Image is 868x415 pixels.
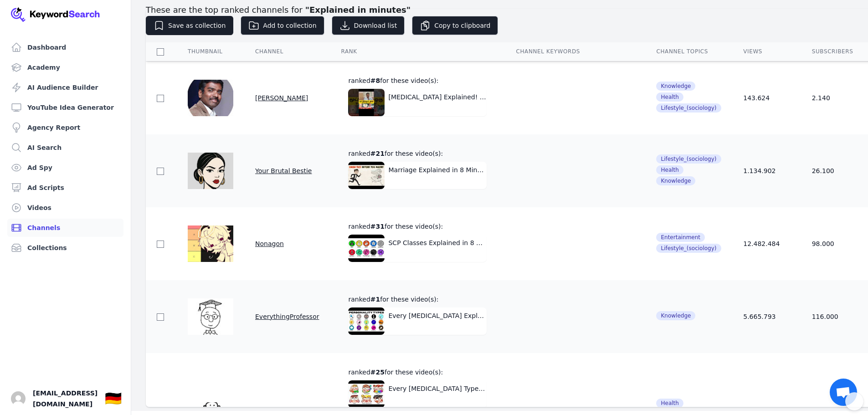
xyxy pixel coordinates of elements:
img: Your Company [11,7,100,22]
b: # 21 [370,150,385,157]
span: ranked for these video(s): [348,295,487,304]
th: Toggle SortBy [330,42,505,61]
span: ranked for these video(s): [348,222,487,231]
span: ranked for these video(s): [348,149,487,158]
a: Channels [7,219,123,237]
th: Toggle SortBy [177,42,244,61]
a: AI Audience Builder [7,78,123,97]
button: Add to collection [241,16,324,35]
span: Your Brutal Bestie [255,167,312,174]
span: Lifestyle_(sociology) [656,244,721,253]
span: Knowledge [656,311,695,320]
div: Channel Keywords [516,48,634,55]
span: " Explained in minutes " [305,5,411,15]
span: 116.000 [812,313,838,320]
span: Knowledge [656,82,695,91]
a: Dashboard [7,38,123,56]
div: Chat öffnen [830,379,857,406]
a: YouTube Idea Generator [7,98,123,117]
b: # 8 [370,77,380,84]
span: Health [656,92,683,102]
span: 1.134.902 [743,167,776,174]
span: 12.482.484 [743,240,780,247]
div: Channel [255,48,319,55]
b: # 31 [370,223,385,230]
b: # 25 [370,369,385,376]
th: Toggle SortBy [244,42,330,61]
span: Lifestyle_(sociology) [656,103,721,113]
span: [EMAIL_ADDRESS][DOMAIN_NAME] [33,388,98,410]
input: Toggle All Rows Selected [157,48,164,56]
div: These are the top ranked channels for [146,4,411,16]
th: Toggle SortBy [732,42,801,61]
a: Collections [7,239,123,257]
span: Health [656,165,683,174]
img: f5M3ADFzeffwrumb22O6M4X4OtmU5jVqutfIpYDiBC8E8FWPpkewxafppATvHmJ3CKV-oeX9Ow=s88-c-k-c0x00ffffff-no-rj [188,225,233,262]
span: 98.000 [812,240,834,247]
input: Toggle Row Selected [157,95,164,102]
a: Ad Scripts [7,179,123,197]
b: # 1 [370,296,380,303]
a: Agency Report [7,118,123,137]
div: 🇩🇪 [105,390,122,407]
span: Health [656,399,683,408]
div: Channel Topics [656,48,721,55]
img: PVwMkne1VXtCkmz8p-yHAxfLWi1TPu9lXeInYatfa6sr_nN5Q4gnIQSteRjMn4VrrSMalZcF=s88-c-k-c0x00ffffff-no-rj [188,298,233,335]
span: 143.624 [743,94,770,102]
span: 26.100 [812,167,834,174]
span: ranked for these video(s): [348,368,487,377]
span: Entertainment [656,233,705,242]
span: [PERSON_NAME] [255,94,308,102]
div: Views [743,48,790,55]
div: Thumbnail [188,48,233,55]
a: AI Search [7,138,123,157]
button: 🇩🇪 [105,389,122,408]
button: Download list [332,16,405,35]
span: ranked for these video(s): [348,76,487,85]
th: Toggle SortBy [645,42,732,61]
input: Toggle Row Selected [157,168,164,175]
input: Toggle Row Selected [157,313,164,321]
a: Videos [7,199,123,217]
button: Open user button [11,391,26,406]
span: Nonagon [255,240,284,247]
img: BhGx4bk-zb0lwXn4DVjRCzRagvjsvSig3YtG6ItlvI5f6M3TXLOyu7lFW3qW4wydBl8k1z1SdwY=s88-c-k-c0x00ffffff-n... [188,153,233,189]
a: Ad Spy [7,159,123,177]
span: Lifestyle_(sociology) [656,154,721,164]
span: 2.140 [812,94,830,102]
img: PKAVWNbZz86BHqaCE2YlGEmkqKmUNnXYl0OWFc7z8IUlXpP7ZDiUnmb3bGzSkCmMCTzHV7JQVQ=s88-c-k-c0x00ffffff-no-rj [188,80,233,116]
th: Toggle SortBy [505,42,645,61]
span: Knowledge [656,176,695,185]
span: 5.665.793 [743,313,776,320]
div: Rank [341,48,494,55]
th: Toggle SortBy [801,42,866,61]
button: Save as collection [146,16,233,35]
span: EverythingProfessor [255,313,319,320]
div: Subscribers [812,48,855,55]
button: Copy to clipboard [412,16,498,35]
input: Toggle Row Selected [157,241,164,248]
a: Academy [7,58,123,77]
